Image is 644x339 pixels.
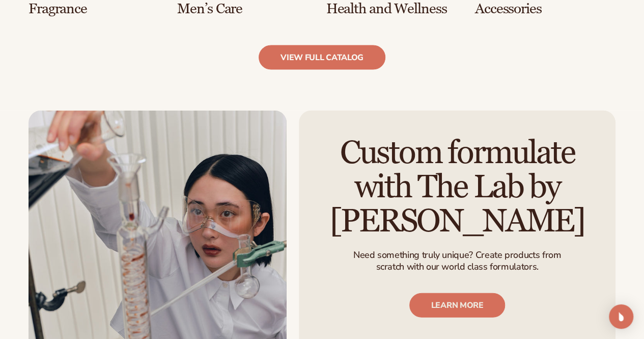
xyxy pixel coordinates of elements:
[609,304,633,329] div: Open Intercom Messenger
[409,293,506,318] a: LEARN MORE
[353,261,561,273] p: scratch with our world class formulators.
[259,45,385,70] a: view full catalog
[353,249,561,261] p: Need something truly unique? Create products from
[314,136,600,239] h2: Custom formulate with The Lab by [PERSON_NAME]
